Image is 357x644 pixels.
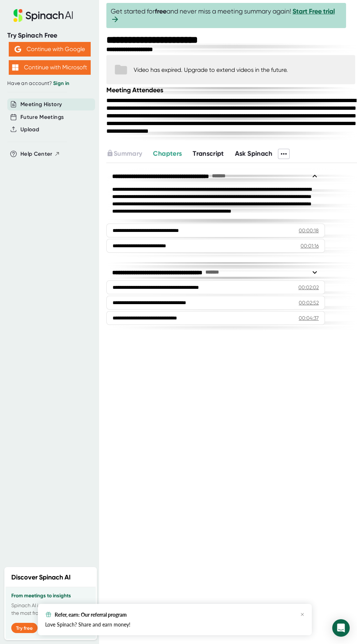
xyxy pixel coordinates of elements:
p: Spinach AI is a new way to get the most from your meetings [11,602,90,617]
div: Open Intercom Messenger [332,619,350,637]
div: Video has expired. Upgrade to extend videos in the future. [134,66,288,73]
button: Try free [11,623,38,633]
button: Help Center [20,150,60,158]
button: Meeting History [20,100,62,109]
span: Help Center [20,150,52,158]
button: Upload [20,125,39,134]
h2: Discover Spinach AI [11,573,71,582]
div: 00:04:37 [299,314,319,322]
div: Meeting Attendees [106,86,357,94]
div: 00:02:52 [299,299,319,306]
div: 00:00:18 [299,227,319,234]
div: 00:01:16 [301,242,319,249]
h3: From meetings to insights [11,593,90,599]
div: Try Spinach Free [7,31,92,40]
button: Summary [106,149,142,159]
button: Chapters [153,149,182,159]
div: Upgrade to access [106,149,153,159]
span: Ask Spinach [235,150,272,158]
button: Future Meetings [20,113,64,121]
button: Continue with Google [9,42,91,57]
a: Sign in [53,80,69,86]
span: Summary [114,150,142,158]
button: Transcript [193,149,224,159]
b: free [155,7,166,15]
button: Continue with Microsoft [9,60,91,75]
span: Transcript [193,150,224,158]
span: Chapters [153,150,182,158]
span: Get started for and never miss a meeting summary again! [111,7,342,24]
a: Start Free trial [293,7,335,15]
img: Aehbyd4JwY73AAAAAElFTkSuQmCC [15,46,21,53]
div: Have an account? [7,80,92,87]
div: 00:02:02 [298,284,319,291]
button: Ask Spinach [235,149,272,159]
